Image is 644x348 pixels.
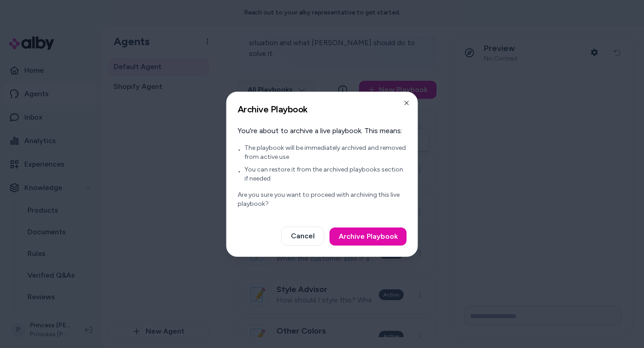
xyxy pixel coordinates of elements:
span: • [238,167,241,176]
p: Are you sure you want to proceed with archiving this live playbook? [238,190,407,209]
h2: Archive Playbook [238,103,407,116]
span: The playbook will be immediately archived and removed from active use [244,144,407,162]
span: You can restore it from the archived playbooks section if needed [244,165,407,183]
button: Cancel [281,227,324,246]
span: • [238,145,241,154]
p: You're about to archive a live playbook. This means: [238,125,407,136]
button: Archive Playbook [330,227,407,246]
